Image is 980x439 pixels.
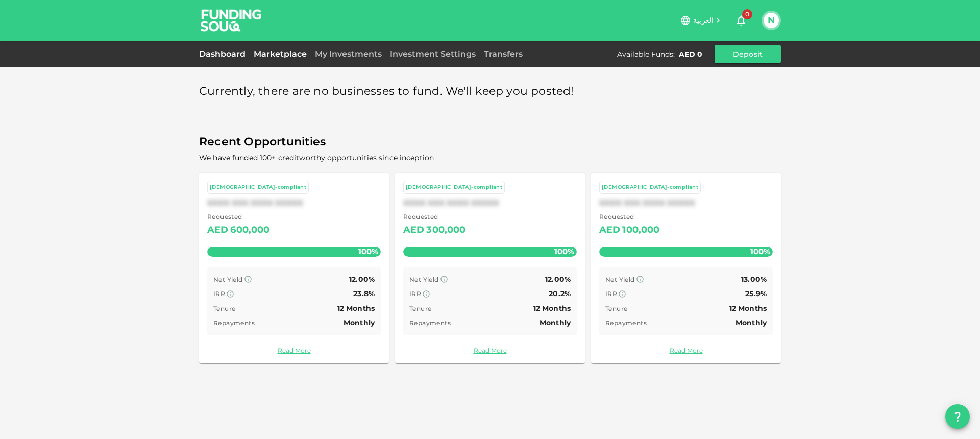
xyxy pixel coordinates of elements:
[545,275,571,284] span: 12.00%
[745,289,767,298] span: 25.9%
[199,49,250,59] a: Dashboard
[605,290,617,298] span: IRR
[386,49,480,59] a: Investment Settings
[599,222,620,238] div: AED
[207,212,270,222] span: Requested
[605,319,647,327] span: Repayments
[403,198,577,208] div: XXXX XXX XXXX XXXXX
[395,173,585,363] a: [DEMOGRAPHIC_DATA]-compliantXXXX XXX XXXX XXXXX Requested AED300,000100% Net Yield 12.00% IRR 20....
[602,183,698,192] div: [DEMOGRAPHIC_DATA]-compliant
[199,82,574,102] span: Currently, there are no businesses to fund. We'll keep you posted!
[353,289,375,298] span: 23.8%
[599,198,773,208] div: XXXX XXX XXXX XXXXX
[403,212,466,222] span: Requested
[480,49,527,59] a: Transfers
[210,183,306,192] div: [DEMOGRAPHIC_DATA]-compliant
[599,346,773,355] a: Read More
[409,276,439,283] span: Net Yield
[337,304,375,313] span: 12 Months
[403,222,424,238] div: AED
[764,13,779,28] button: N
[213,290,225,298] span: IRR
[748,244,773,259] span: 100%
[549,289,571,298] span: 20.2%
[693,16,714,25] span: العربية
[406,183,502,192] div: [DEMOGRAPHIC_DATA]-compliant
[622,222,659,238] div: 100,000
[207,198,381,208] div: XXXX XXX XXXX XXXXX
[540,318,571,327] span: Monthly
[199,153,434,162] span: We have funded 100+ creditworthy opportunities since inception
[715,45,781,63] button: Deposit
[250,49,311,59] a: Marketplace
[344,318,375,327] span: Monthly
[591,173,781,363] a: [DEMOGRAPHIC_DATA]-compliantXXXX XXX XXXX XXXXX Requested AED100,000100% Net Yield 13.00% IRR 25....
[213,305,235,312] span: Tenure
[409,305,431,312] span: Tenure
[945,404,970,429] button: question
[199,132,781,152] span: Recent Opportunities
[552,244,577,259] span: 100%
[356,244,381,259] span: 100%
[426,222,465,238] div: 300,000
[729,304,767,313] span: 12 Months
[731,10,751,31] button: 0
[605,305,627,312] span: Tenure
[213,276,243,283] span: Net Yield
[230,222,269,238] div: 600,000
[605,276,635,283] span: Net Yield
[199,173,389,363] a: [DEMOGRAPHIC_DATA]-compliantXXXX XXX XXXX XXXXX Requested AED600,000100% Net Yield 12.00% IRR 23....
[403,346,577,355] a: Read More
[736,318,767,327] span: Monthly
[742,9,752,19] span: 0
[409,319,451,327] span: Repayments
[213,319,255,327] span: Repayments
[679,49,702,59] div: AED 0
[349,275,375,284] span: 12.00%
[599,212,660,222] span: Requested
[207,346,381,355] a: Read More
[617,49,675,59] div: Available Funds :
[311,49,386,59] a: My Investments
[533,304,571,313] span: 12 Months
[409,290,421,298] span: IRR
[741,275,767,284] span: 13.00%
[207,222,228,238] div: AED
